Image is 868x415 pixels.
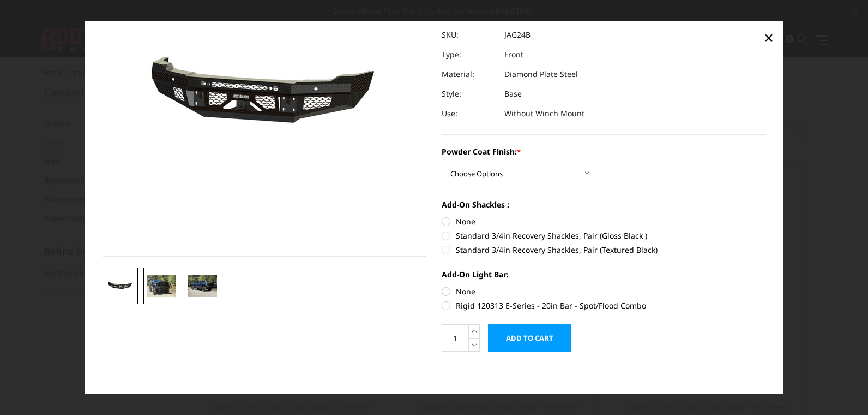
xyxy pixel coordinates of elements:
label: Standard 3/4in Recovery Shackles, Pair (Gloss Black ) [442,230,766,241]
label: Standard 3/4in Recovery Shackles, Pair (Textured Black) [442,244,766,256]
img: 2024-2025 GMC 2500-3500 - FT Series - Base Front Bumper [147,275,176,297]
label: Powder Coat Finish: [442,146,766,157]
dt: Use: [442,104,496,123]
dd: JAG24B [504,25,531,45]
dt: Material: [442,64,496,84]
dt: Style: [442,84,496,104]
dd: Without Winch Mount [504,104,584,123]
img: 2024-2025 GMC 2500-3500 - FT Series - Base Front Bumper [188,275,218,297]
label: Add-On Shackles : [442,199,766,210]
dt: SKU: [442,25,496,45]
span: × [764,26,774,49]
dd: Base [504,84,522,104]
label: None [442,216,766,227]
a: Close [760,29,777,46]
label: None [442,286,766,297]
label: Rigid 120313 E-Series - 20in Bar - Spot/Flood Combo [442,300,766,311]
label: Add-On Light Bar: [442,269,766,280]
input: Add to Cart [488,324,571,352]
dd: Front [504,45,523,64]
dd: Diamond Plate Steel [504,64,578,84]
img: 2024-2025 GMC 2500-3500 - FT Series - Base Front Bumper [106,278,135,292]
dt: Type: [442,45,496,64]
